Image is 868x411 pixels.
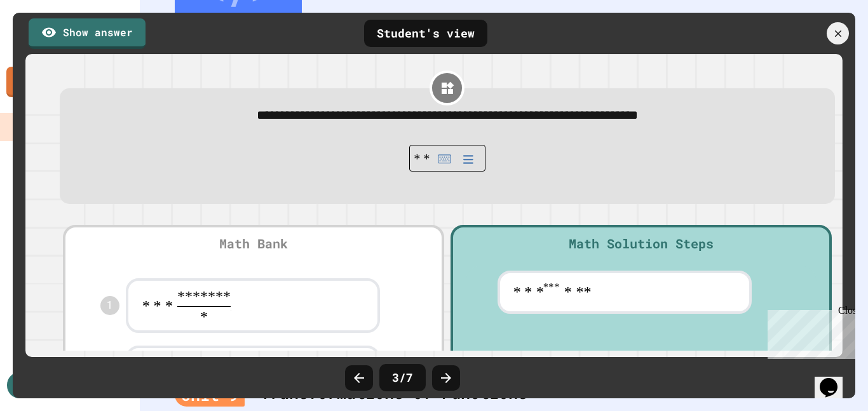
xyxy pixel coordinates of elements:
div: Student's view [364,20,487,47]
div: Chat with us now!Close [5,5,88,81]
div: Math Solution Steps [556,221,726,266]
div: 3 / 7 [379,364,426,391]
a: Show answer [29,18,146,49]
iframe: chat widget [763,305,855,359]
iframe: chat widget [815,360,855,398]
div: Math Bank [207,221,301,266]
